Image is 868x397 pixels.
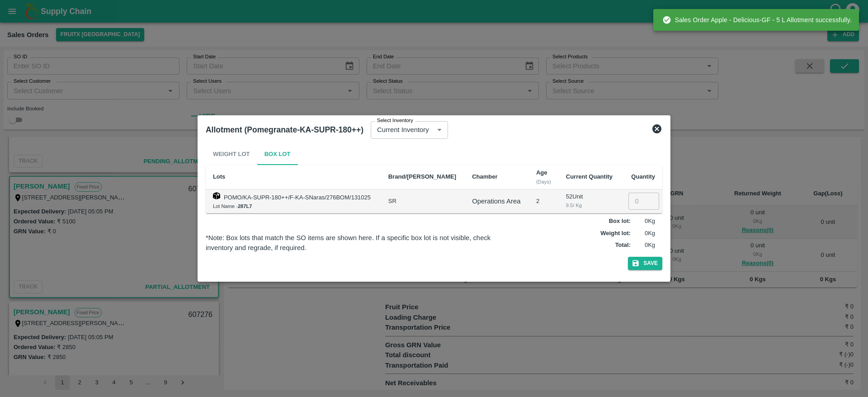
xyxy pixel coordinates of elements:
b: Age [536,169,547,176]
b: 287L7 [238,203,252,209]
b: Brand/[PERSON_NAME] [388,173,456,180]
input: 0 [628,193,659,210]
label: Total : [615,241,631,250]
b: Current Quantity [566,173,613,180]
b: Quantity [631,173,655,180]
div: Sales Order Apple - Delicious-GF - 5 L Allotment successfully. [662,12,852,28]
p: 0 Kg [632,217,655,226]
div: Lot Name - [213,202,374,210]
b: Chamber [472,173,497,180]
div: Operations Area [472,196,522,206]
div: *Note: Box lots that match the SO items are shown here. If a specific box lot is not visible, che... [206,233,510,253]
p: 0 Kg [632,241,655,250]
td: SR [381,189,465,213]
label: Weight lot : [600,229,631,238]
label: Select Inventory [377,117,413,124]
button: Box Lot [257,143,298,165]
b: Allotment (Pomegranate-KA-SUPR-180++) [206,125,363,134]
td: 52 Unit [559,189,621,213]
img: box [213,192,220,199]
label: Box lot : [609,217,631,226]
p: Current Inventory [377,125,429,135]
button: Save [628,257,662,270]
b: Lots [213,173,225,180]
p: 0 Kg [632,229,655,238]
div: (Days) [536,178,552,186]
td: 2 [529,189,559,213]
div: 9.5 / Kg [566,201,614,209]
td: POMO/KA-SUPR-180++/F-KA-SNaras/276BOM/131025 [206,189,381,213]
